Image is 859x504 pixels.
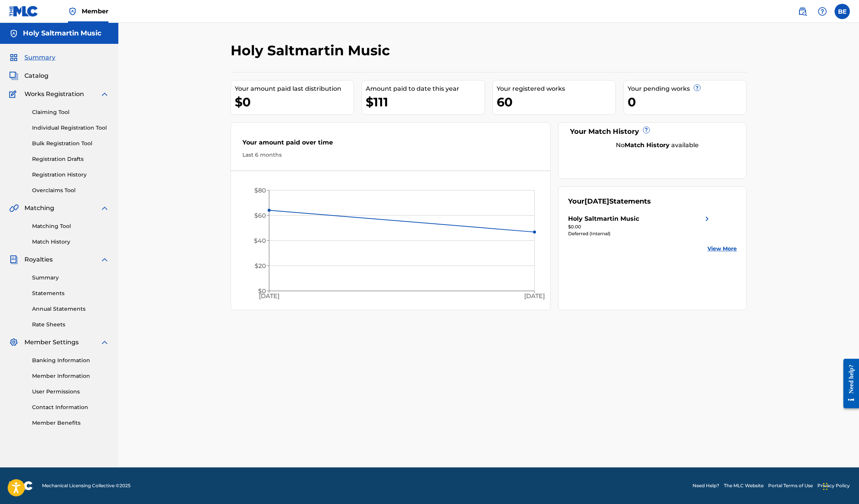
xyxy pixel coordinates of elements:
a: Public Search [795,4,810,19]
img: Works Registration [9,90,19,99]
a: Bulk Registration Tool [32,140,109,148]
img: Matching [9,204,19,213]
div: 60 [497,93,615,111]
span: Member [82,7,108,16]
span: ? [694,85,700,91]
strong: Match History [625,141,670,149]
div: Help [815,4,830,19]
img: expand [100,90,109,99]
a: Holy Saltmartin Musicright chevron icon$0.00Deferred (Internal) [568,214,712,237]
div: $0 [235,93,354,111]
div: Amount paid to date this year [366,84,484,93]
img: help [818,7,827,16]
tspan: $80 [254,187,266,194]
div: Holy Saltmartin Music [568,214,639,223]
a: Individual Registration Tool [32,124,109,132]
img: Top Rightsholder [68,7,77,16]
a: CatalogCatalog [9,71,48,80]
img: right chevron icon [702,214,712,223]
span: [DATE] [585,197,609,205]
a: Matching Tool [32,222,109,230]
a: Overclaims Tool [32,186,109,194]
span: Works Registration [24,90,84,99]
div: Deferred (Internal) [568,230,712,237]
h5: Holy Saltmartin Music [23,29,102,38]
a: Rate Sheets [32,321,109,329]
tspan: [DATE] [259,293,279,300]
a: Summary [32,274,109,282]
a: Match History [32,238,109,246]
a: Banking Information [32,356,109,364]
iframe: Chat Widget [821,467,859,504]
div: Your registered works [497,84,615,93]
span: Matching [24,204,54,213]
div: Your Match History [568,127,737,137]
div: No available [578,141,737,150]
div: $0.00 [568,223,712,230]
img: Accounts [9,29,18,38]
iframe: Resource Center [838,351,859,416]
span: Royalties [24,255,53,264]
a: Need Help? [693,482,719,489]
span: Catalog [24,71,48,80]
a: Claiming Tool [32,108,109,116]
div: User Menu [835,4,850,19]
a: Annual Statements [32,305,109,313]
img: Member Settings [9,338,18,347]
a: The MLC Website [724,482,764,489]
tspan: $60 [254,212,266,219]
a: Portal Terms of Use [768,482,813,489]
tspan: [DATE] [525,293,545,300]
tspan: $0 [258,287,266,295]
img: logo [9,481,33,490]
div: 0 [628,93,746,111]
a: Member Benefits [32,419,109,427]
div: Your amount paid last distribution [235,84,354,93]
a: Contact Information [32,403,109,411]
div: $111 [366,93,484,111]
img: expand [100,204,109,213]
img: Summary [9,53,18,62]
span: Member Settings [24,338,79,347]
a: Statements [32,289,109,297]
a: View More [707,245,737,253]
img: expand [100,255,109,264]
a: Member Information [32,372,109,380]
a: Registration History [32,171,109,179]
a: SummarySummary [9,53,55,62]
span: Summary [24,53,55,62]
img: Catalog [9,71,18,80]
span: ? [643,127,649,133]
a: Registration Drafts [32,155,109,163]
h2: Holy Saltmartin Music [231,42,394,59]
div: Drag [823,475,828,498]
span: Mechanical Licensing Collective © 2025 [42,482,131,489]
div: Your pending works [628,84,746,93]
img: Royalties [9,255,18,264]
tspan: $40 [254,237,266,244]
img: expand [100,338,109,347]
a: User Permissions [32,388,109,396]
div: Your amount paid over time [242,138,539,151]
div: Last 6 months [242,151,539,159]
tspan: $20 [255,262,266,270]
a: Privacy Policy [817,482,850,489]
img: search [798,7,807,16]
img: MLC Logo [9,6,39,17]
div: Your Statements [568,196,651,207]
